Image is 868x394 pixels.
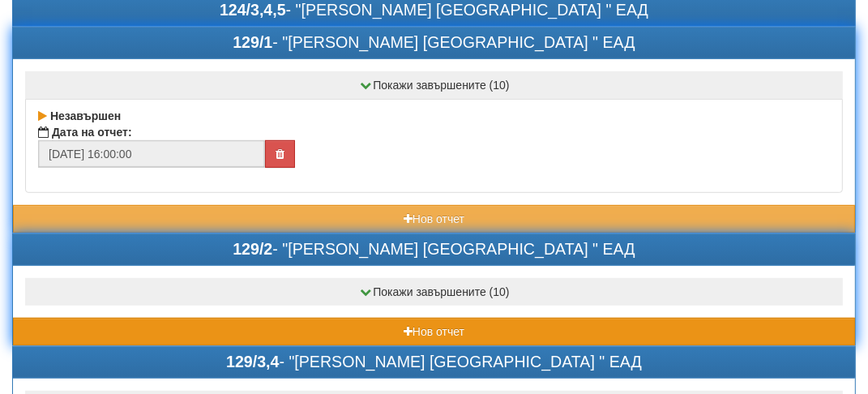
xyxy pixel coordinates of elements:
b: 129/2 [233,240,272,258]
button: Покажи завършените (10) [25,278,843,306]
span: - "[PERSON_NAME] [GEOGRAPHIC_DATA] " ЕАД [233,240,635,258]
button: Нов отчет [13,318,855,345]
button: Покажи завършените (10) [25,71,843,99]
button: Нов отчет [13,205,855,233]
b: 124/3,4,5 [220,1,286,19]
b: 129/3,4 [226,353,279,370]
span: - "[PERSON_NAME] [GEOGRAPHIC_DATA] " ЕАД [220,1,648,19]
strong: Дата на отчет: [52,126,132,139]
span: - "[PERSON_NAME] [GEOGRAPHIC_DATA] " ЕАД [226,353,642,370]
b: 129/1 [233,33,272,51]
span: - "[PERSON_NAME] [GEOGRAPHIC_DATA] " ЕАД [233,33,635,51]
b: Незавършен [50,109,121,122]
